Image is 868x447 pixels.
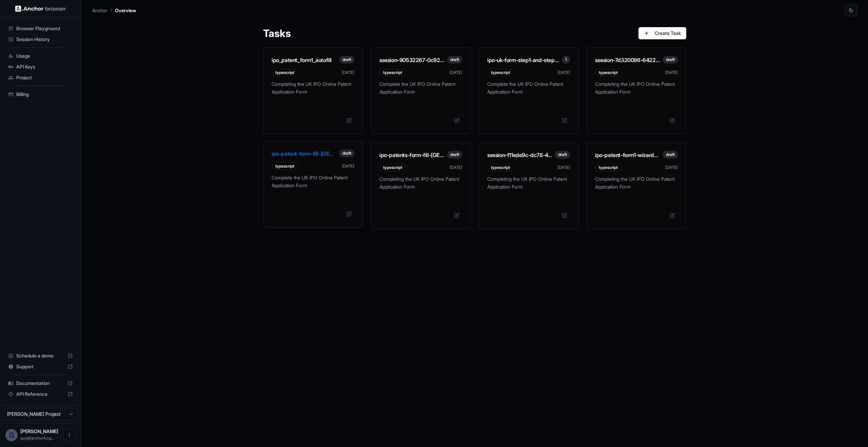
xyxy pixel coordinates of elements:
p: Complete the UK IPO Online Patent Application Form [379,80,462,101]
span: Project [16,74,73,81]
div: draft [339,56,354,63]
div: draft [663,151,678,158]
h1: Tasks [263,27,291,39]
p: Complete the UK IPO Online Patent Application Form [487,80,570,101]
span: [DATE] [450,70,462,75]
h3: ipo_patent_form1_autofill [272,56,334,64]
h3: ipo-uk-form-step1-and-step2-partial-automation [487,56,562,64]
div: G [5,429,18,441]
span: Browser Playground [16,25,73,32]
span: Usage [16,53,73,59]
span: API Reference [16,391,65,397]
p: Completing the UK IPO Online Patent Application Form [379,175,462,196]
span: [DATE] [342,70,354,75]
div: Billing [5,89,76,100]
div: typescript [272,162,298,170]
h3: session-90532267-0c92-4947-9c2d-eafea6679718 [379,56,447,64]
div: typescript [379,164,406,171]
div: Project [5,72,76,83]
h3: session-7d320096-6422-4728-bc30-906a0a879a8b [595,56,663,64]
div: Schedule a demo [5,350,76,361]
h3: session-f11ede9c-dc78-47e3-828b-fcc059a5a475 [487,151,555,159]
div: Usage [5,51,76,61]
div: typescript [487,69,514,76]
span: [DATE] [557,165,570,170]
h3: ipo-patent-form1-wizard-fill [595,151,663,159]
div: Browser Playground [5,23,76,34]
span: [DATE] [665,70,678,75]
h3: ipo-patent-form-fill-[GEOGRAPHIC_DATA] [272,150,339,158]
div: Session History [5,34,76,45]
p: Anchor [92,7,107,14]
p: Completing the UK IPO Online Patent Application Form [595,175,678,196]
button: Create Task [638,27,686,39]
span: [DATE] [342,163,354,169]
span: Session History [16,36,73,43]
span: API Keys [16,63,73,70]
p: Complete the UK IPO Online Patent Application Form [272,174,354,194]
div: API Reference [5,389,76,400]
span: guy@anchorforge.io [20,435,54,441]
button: Open menu [63,429,76,441]
div: Documentation [5,378,76,389]
nav: breadcrumb [92,6,136,14]
div: typescript [379,69,406,76]
div: typescript [595,69,622,76]
h3: ipo-patents-form-fill-[GEOGRAPHIC_DATA]-apply-online [379,151,447,159]
span: Support [16,363,65,370]
span: Billing [16,91,73,98]
div: draft [447,151,462,158]
div: draft [447,56,462,63]
span: Schedule a demo [16,352,65,359]
span: [DATE] [665,165,678,170]
div: 1 [562,56,570,63]
div: draft [663,56,678,63]
div: API Keys [5,61,76,72]
p: Overview [115,7,136,14]
div: typescript [272,69,298,76]
span: Documentation [16,380,65,387]
p: Completing the UK IPO Online Patent Application Form [595,80,678,101]
span: Guy Ben Simhon [20,428,58,434]
div: draft [339,150,354,157]
div: typescript [487,164,514,171]
p: Completing the UK IPO Online Patent Application Form [272,80,354,101]
div: typescript [595,164,622,171]
span: [DATE] [557,70,570,75]
span: [DATE] [450,165,462,170]
img: Anchor Logo [15,5,66,12]
div: Support [5,361,76,372]
p: Completing the UK IPO Online Patent Application Form [487,175,570,196]
div: draft [555,151,570,158]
